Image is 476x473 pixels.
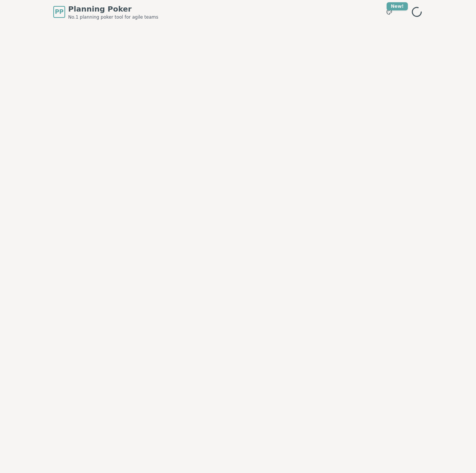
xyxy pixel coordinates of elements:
a: PPPlanning PokerNo.1 planning poker tool for agile teams [53,4,158,20]
span: Planning Poker [68,4,158,14]
span: PP [55,7,63,16]
button: New! [383,5,396,19]
div: New! [387,2,408,10]
span: No.1 planning poker tool for agile teams [68,14,158,20]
